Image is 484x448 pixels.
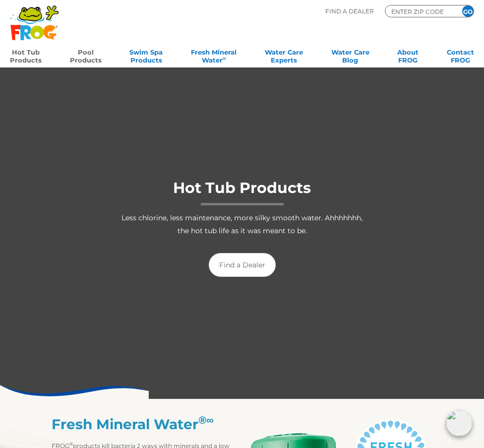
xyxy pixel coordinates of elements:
a: Find a Dealer [209,253,276,277]
p: Less chlorine, less maintenance, more silky smooth water. Ahhhhhhh, the hot tub life as it was me... [115,211,369,237]
h2: Fresh Mineral Water [52,416,242,433]
img: openIcon [446,410,472,436]
sup: ∞ [223,56,226,61]
sup: ® [69,441,73,447]
sup: ® [198,414,214,426]
p: Find A Dealer [325,5,374,17]
a: Swim SpaProducts [129,45,163,65]
a: PoolProducts [70,45,102,65]
input: Zip Code Form [390,7,450,16]
a: Fresh MineralWater∞ [191,45,237,65]
a: ContactFROG [447,45,474,65]
a: Water CareBlog [331,45,369,65]
input: GO [462,5,474,17]
h1: Hot Tub Products [115,180,369,205]
em: ∞ [206,414,214,426]
a: Hot TubProducts [10,45,42,65]
a: AboutFROG [397,45,419,65]
a: Water CareExperts [265,45,303,65]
